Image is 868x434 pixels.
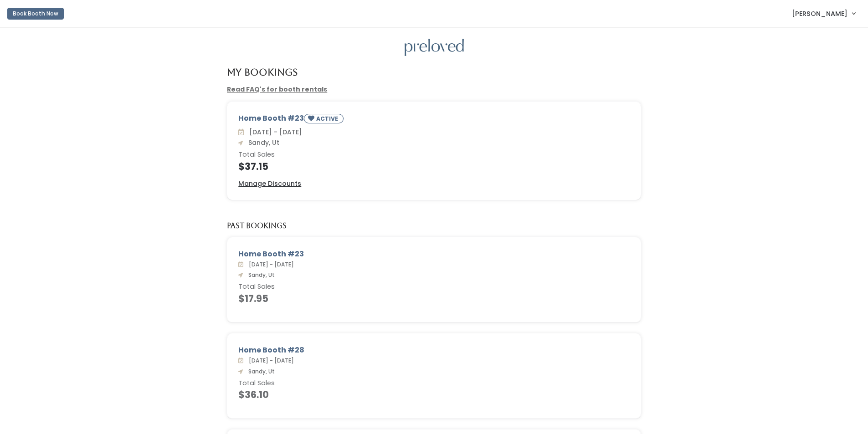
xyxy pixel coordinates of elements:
[783,4,864,23] a: [PERSON_NAME]
[316,115,340,123] small: ACTIVE
[238,151,630,158] h6: Total Sales
[238,345,630,356] div: Home Booth #28
[238,293,630,304] h4: $17.95
[405,39,464,56] img: preloved logo
[238,113,630,127] div: Home Booth #23
[227,222,287,230] h5: Past Bookings
[238,389,630,400] h4: $36.10
[245,271,275,279] span: Sandy, Ut
[246,128,302,137] span: [DATE] - [DATE]
[7,8,64,20] button: Book Booth Now
[238,179,301,189] a: Manage Discounts
[238,161,630,172] h4: $37.15
[7,4,64,24] a: Book Booth Now
[792,9,847,19] span: [PERSON_NAME]
[227,67,298,77] h4: My Bookings
[238,380,630,387] h6: Total Sales
[245,138,279,147] span: Sandy, Ut
[238,249,630,260] div: Home Booth #23
[245,357,294,364] span: [DATE] - [DATE]
[245,368,275,375] span: Sandy, Ut
[245,260,294,268] span: [DATE] - [DATE]
[238,283,630,291] h6: Total Sales
[227,85,327,94] a: Read FAQ's for booth rentals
